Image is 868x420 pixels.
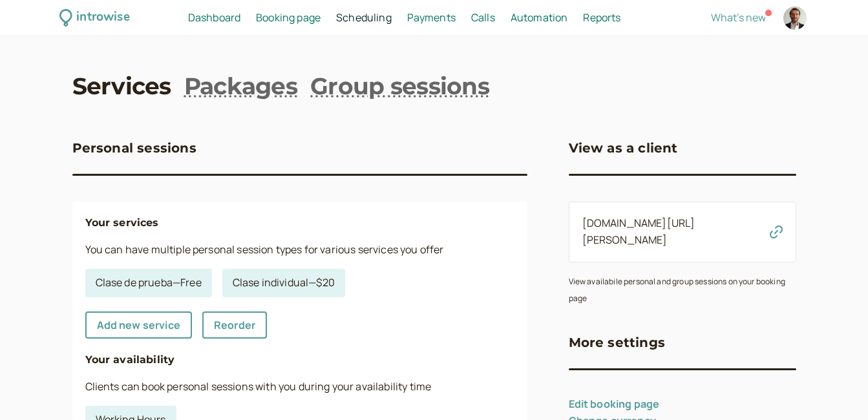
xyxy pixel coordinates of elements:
[407,10,456,26] a: Payments
[471,10,495,26] a: Calls
[511,10,568,26] a: Automation
[188,10,240,26] a: Dashboard
[76,8,129,28] div: introwise
[583,10,620,25] span: Reports
[85,269,212,297] a: Clase de prueba—Free
[85,352,514,368] h4: Your availability
[569,138,678,158] h3: View as a client
[310,70,489,102] a: Group sessions
[511,10,568,25] span: Automation
[59,8,130,28] a: introwise
[583,10,620,26] a: Reports
[85,242,514,258] p: You can have multiple personal session types for various services you offer
[85,311,192,339] a: Add new service
[188,10,240,25] span: Dashboard
[582,216,695,247] a: [DOMAIN_NAME][URL][PERSON_NAME]
[336,10,392,25] span: Scheduling
[569,332,666,353] h3: More settings
[256,10,321,25] span: Booking page
[72,70,171,102] a: Services
[256,10,321,26] a: Booking page
[85,379,514,395] p: Clients can book personal sessions with you during your availability time
[184,70,297,102] a: Packages
[711,10,766,25] span: What's new
[72,138,196,158] h3: Personal sessions
[569,276,785,304] small: View availabile personal and group sessions on your booking page
[781,5,809,32] a: Account
[471,10,495,25] span: Calls
[85,215,514,231] h4: Your services
[202,311,267,339] a: Reorder
[222,269,345,297] a: Clase individual—$20
[803,358,868,420] iframe: Chat Widget
[407,10,456,25] span: Payments
[569,397,660,411] a: Edit booking page
[711,12,766,23] button: What's new
[336,10,392,26] a: Scheduling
